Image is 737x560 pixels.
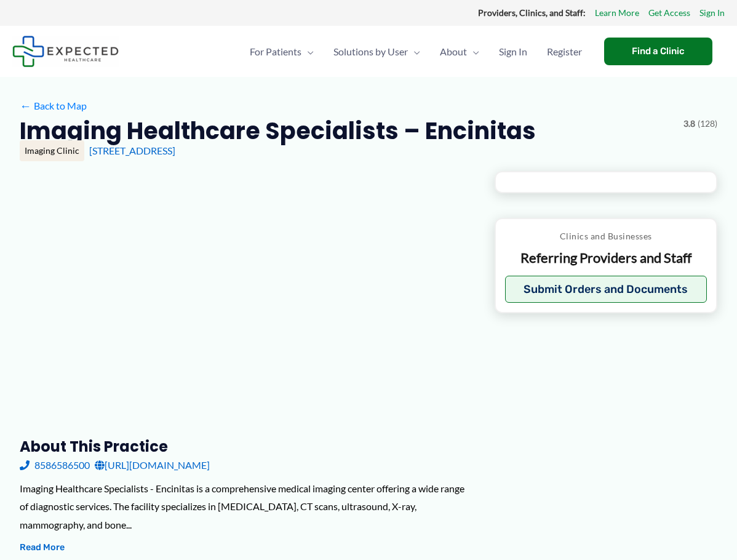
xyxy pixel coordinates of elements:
[89,145,175,156] a: [STREET_ADDRESS]
[20,140,84,161] div: Imaging Clinic
[408,30,420,73] span: Menu Toggle
[240,30,592,73] nav: Primary Site Navigation
[95,456,210,474] a: [URL][DOMAIN_NAME]
[12,36,119,67] img: Expected Healthcare Logo - side, dark font, small
[699,5,725,21] a: Sign In
[478,7,586,18] strong: Providers, Clinics, and Staff:
[604,38,712,65] a: Find a Clinic
[20,116,536,146] h2: Imaging Healthcare Specialists – Encinitas
[301,30,314,73] span: Menu Toggle
[250,30,301,73] span: For Patients
[20,479,475,534] div: Imaging Healthcare Specialists - Encinitas is a comprehensive medical imaging center offering a w...
[467,30,479,73] span: Menu Toggle
[20,437,475,456] h3: About this practice
[240,30,324,73] a: For PatientsMenu Toggle
[595,5,639,21] a: Learn More
[20,456,90,474] a: 8586586500
[505,276,707,303] button: Submit Orders and Documents
[333,30,408,73] span: Solutions by User
[20,97,87,115] a: ←Back to Map
[505,249,707,267] p: Referring Providers and Staff
[20,540,65,555] button: Read More
[499,30,527,73] span: Sign In
[698,116,717,132] span: (128)
[440,30,467,73] span: About
[547,30,582,73] span: Register
[505,228,707,244] p: Clinics and Businesses
[537,30,592,73] a: Register
[648,5,690,21] a: Get Access
[20,100,31,111] span: ←
[430,30,489,73] a: AboutMenu Toggle
[683,116,695,132] span: 3.8
[489,30,537,73] a: Sign In
[324,30,430,73] a: Solutions by UserMenu Toggle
